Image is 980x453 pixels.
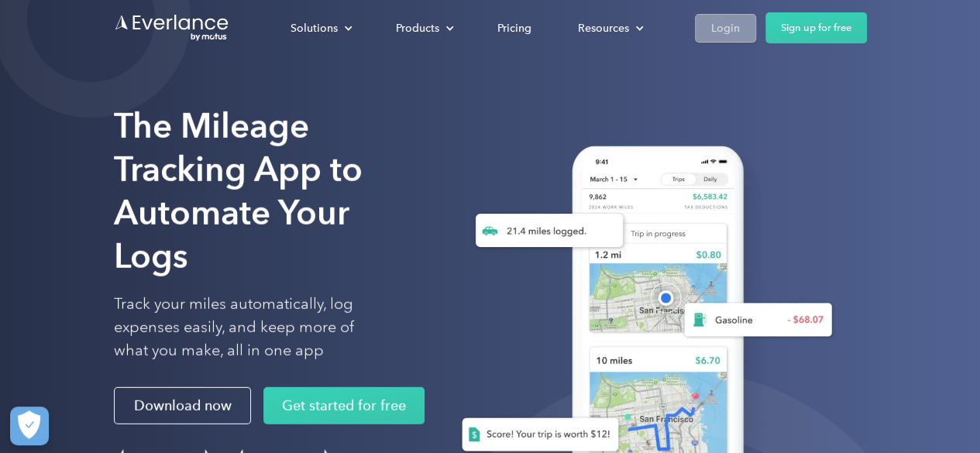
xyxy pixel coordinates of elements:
div: Resources [578,19,629,38]
div: Products [396,19,439,38]
a: Get started for free [263,387,425,424]
a: Login [695,14,756,43]
div: Login [711,19,740,38]
div: Solutions [275,15,365,42]
div: Resources [562,15,656,42]
button: Cookies Settings [10,407,49,445]
a: Pricing [482,15,547,42]
a: Sign up for free [765,12,867,43]
a: Download now [114,387,251,424]
p: Track your miles automatically, log expenses easily, and keep more of what you make, all in one app [114,293,390,362]
strong: The Mileage Tracking App to Automate Your Logs [114,105,363,276]
div: Solutions [291,19,338,38]
a: Go to homepage [114,13,230,43]
div: Products [380,15,466,42]
div: Pricing [497,19,531,38]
